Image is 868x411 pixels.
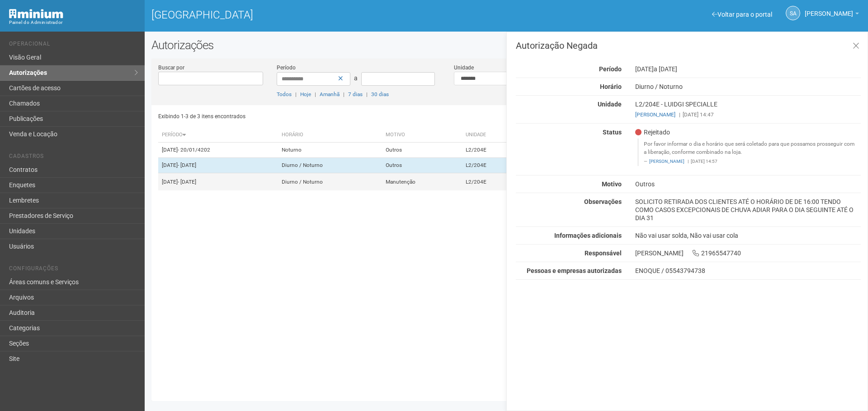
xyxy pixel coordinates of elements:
[158,158,278,173] td: [DATE]
[158,110,504,123] div: Exibindo 1-3 de 3 itens encontrados
[348,91,363,97] a: 7 dias
[366,91,368,97] span: |
[9,265,138,275] li: Configurações
[649,159,684,164] a: [PERSON_NAME]
[554,232,622,239] strong: Informações adicionais
[603,129,622,136] strong: Status
[628,249,868,257] div: [PERSON_NAME] 21965547740
[644,158,856,165] footer: [DATE] 14:57
[158,173,278,191] td: [DATE]
[602,180,622,188] strong: Motivo
[178,147,210,153] span: - 20/01/4202
[343,91,344,97] span: |
[712,11,772,18] a: Voltar para o portal
[278,158,382,173] td: Diurno / Noturno
[382,143,462,158] td: Outros
[786,6,800,20] a: SA
[178,179,196,185] span: - [DATE]
[151,38,861,52] h2: Autorizações
[295,91,297,97] span: |
[158,128,278,143] th: Período
[382,158,462,173] td: Outros
[598,101,622,108] strong: Unidade
[300,91,311,97] a: Hoje
[382,128,462,143] th: Motivo
[278,173,382,191] td: Diurno / Noturno
[599,65,622,73] strong: Período
[585,249,622,257] strong: Responsável
[654,65,677,73] span: a [DATE]
[628,100,868,119] div: L2/204E - LUIDGI SPECIALLE
[158,143,278,158] td: [DATE]
[516,41,861,50] h3: Autorização Negada
[354,74,358,82] span: a
[178,162,196,168] span: - [DATE]
[635,111,861,119] div: [DATE] 14:47
[277,91,292,97] a: Todos
[805,1,853,17] span: Silvio Anjos
[462,158,523,173] td: L2/204E
[9,153,138,162] li: Cadastros
[277,64,296,72] label: Período
[637,139,861,166] blockquote: Por favor informar o dia e horário que será coletado para que possamos prosseguir com a liberação...
[584,198,622,205] strong: Observações
[628,65,868,73] div: [DATE]
[9,18,138,27] div: Painel do Administrador
[635,111,675,118] a: [PERSON_NAME]
[371,91,389,97] a: 30 dias
[9,9,63,18] img: Minium
[382,173,462,191] td: Manutenção
[679,111,680,118] span: |
[158,64,184,72] label: Buscar por
[805,11,859,18] a: [PERSON_NAME]
[628,231,868,240] div: Não vai usar solda, Não vai usar cola
[635,267,861,275] div: ENOQUE / 05543794738
[628,198,868,222] div: SOLICITO RETIRADA DOS CLIENTES ATÉ O HORÁRIO DE DE 16:00 TENDO COMO CASOS EXCEPCIONAIS DE CHUVA A...
[628,83,868,91] div: Diurno / Noturno
[527,267,622,274] strong: Pessoas e empresas autorizadas
[278,128,382,143] th: Horário
[635,128,670,136] span: Rejeitado
[151,9,500,21] h1: [GEOGRAPHIC_DATA]
[278,143,382,158] td: Noturno
[315,91,316,97] span: |
[462,143,523,158] td: L2/204E
[688,159,689,164] span: |
[462,173,523,191] td: L2/204E
[628,180,868,188] div: Outros
[462,128,523,143] th: Unidade
[9,41,138,50] li: Operacional
[320,91,340,97] a: Amanhã
[600,83,622,90] strong: Horário
[454,64,474,72] label: Unidade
